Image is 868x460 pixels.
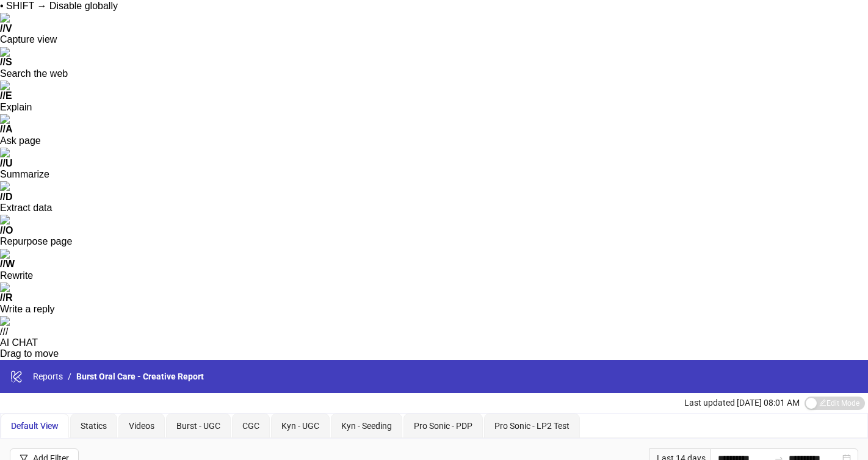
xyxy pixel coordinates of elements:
[494,421,570,431] span: Pro Sonic - LP2 Test
[414,421,472,431] span: Pro Sonic - PDP
[81,421,107,431] span: Statics
[281,421,319,431] span: Kyn - UGC
[129,421,154,431] span: Videos
[31,370,65,383] a: Reports
[684,398,800,408] span: Last updated [DATE] 08:01 AM
[341,421,392,431] span: Kyn - Seeding
[68,370,71,383] li: /
[76,372,204,381] span: Burst Oral Care - Creative Report
[242,421,259,431] span: CGC
[11,421,59,431] span: Default View
[176,421,220,431] span: Burst - UGC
